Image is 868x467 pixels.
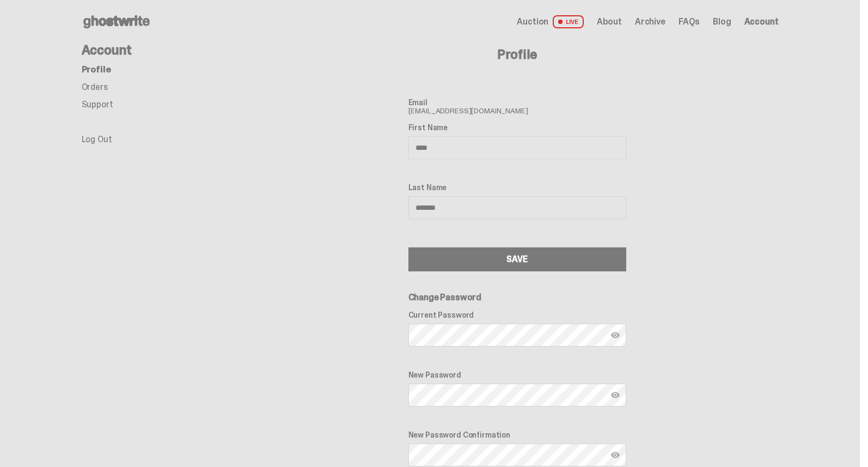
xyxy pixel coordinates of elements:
div: SAVE [506,255,527,264]
button: SAVE [408,247,626,271]
label: Last Name [408,183,626,192]
span: LIVE [553,15,584,28]
h4: Account [82,44,256,57]
span: [EMAIL_ADDRESS][DOMAIN_NAME] [408,98,626,114]
a: FAQs [678,17,700,26]
img: Show password [611,331,620,339]
a: Account [744,17,779,26]
a: Log Out [82,134,112,145]
a: About [597,17,622,26]
label: Email [408,98,626,107]
label: Current Password [408,311,626,319]
a: Support [82,99,113,110]
a: Blog [713,17,731,26]
img: Show password [611,391,620,399]
h6: Change Password [408,293,626,302]
h4: Profile [256,48,779,61]
a: Auction LIVE [517,15,583,28]
a: Archive [635,17,665,26]
a: Profile [82,64,111,75]
a: Orders [82,81,108,93]
label: New Password Confirmation [408,430,626,439]
label: First Name [408,123,626,132]
span: Auction [517,17,548,26]
img: Show password [611,451,620,459]
label: New Password [408,371,626,379]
